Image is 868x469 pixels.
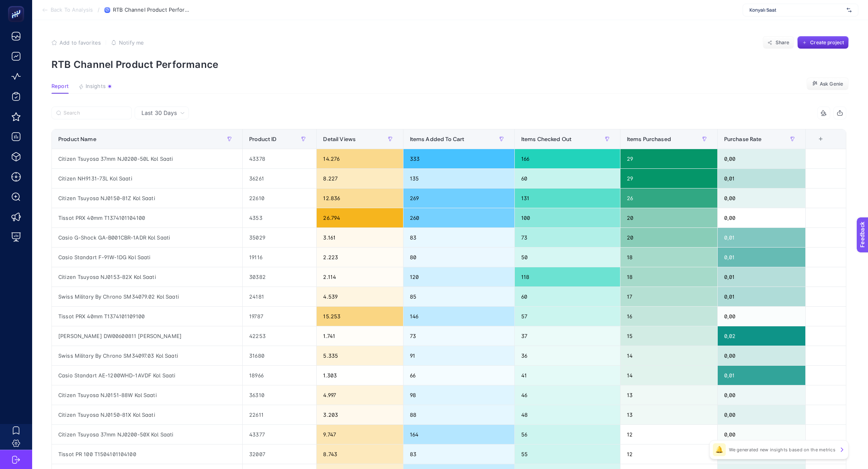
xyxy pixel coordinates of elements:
span: Ask Genie [820,81,843,87]
div: 166 [515,149,620,168]
div: 19787 [243,307,316,326]
button: Ask Genie [807,78,849,90]
div: 2.223 [317,248,403,267]
div: Casio Standart F-91W-1DG Kol Saati [52,248,242,267]
div: Swiss Military By Chrono SM34079.02 Kol Saati [52,287,242,306]
div: 55 [515,444,620,464]
div: 0,01 [718,169,805,188]
div: Citizen Tsuyosa NJ0150-81X Kol Saati [52,405,242,424]
span: Add to favorites [59,39,101,46]
div: 131 [515,188,620,208]
span: Detail Views [323,136,356,142]
div: 8.743 [317,444,403,464]
div: 12 [620,444,717,464]
div: Citizen Tsuyosa 37mm NJ0200-50L Kol Saati [52,149,242,168]
div: 0,01 [718,267,805,287]
span: Purchase Rate [724,136,762,142]
span: Items Added To Cart [410,136,465,142]
div: Citizen Tsuyosa NJ0150-81Z Kol Saati [52,188,242,208]
button: Notify me [111,39,144,46]
span: Product ID [249,136,276,142]
span: Create project [810,39,844,46]
button: Create project [797,36,849,49]
div: 135 [403,169,514,188]
div: 146 [403,307,514,326]
div: 18 [620,267,717,287]
div: 66 [403,366,514,385]
div: 0,01 [718,287,805,306]
div: Tissot PRX 40mm T1374101109100 [52,307,242,326]
div: 0,01 [718,366,805,385]
div: 42253 [243,326,316,346]
span: Feedback [5,2,31,9]
span: / [98,6,100,13]
span: Notify me [119,39,144,46]
div: 32007 [243,444,316,464]
div: 0,00 [718,405,805,424]
div: 16 [620,307,717,326]
div: 26 [620,188,717,208]
div: 98 [403,385,514,405]
span: Report [51,83,69,90]
div: 36 [515,346,620,365]
div: 260 [403,208,514,227]
div: 3.161 [317,228,403,247]
div: 15 [620,326,717,346]
div: 0,01 [718,248,805,267]
div: 26.794 [317,208,403,227]
div: 29 [620,149,717,168]
div: Casio Standart AE-1200WHD-1AVDF Kol Saati [52,366,242,385]
div: 0,02 [718,326,805,346]
div: 46 [515,385,620,405]
div: 22611 [243,405,316,424]
span: Items Checked Out [521,136,571,142]
div: Tissot PRX 40mm T1374101104100 [52,208,242,227]
div: 0,00 [718,385,805,405]
div: 43378 [243,149,316,168]
div: 14.276 [317,149,403,168]
span: Items Purchased [627,136,671,142]
div: 4.997 [317,385,403,405]
div: 73 [403,326,514,346]
div: 56 [515,425,620,444]
div: 36261 [243,169,316,188]
div: 15.253 [317,307,403,326]
div: 120 [403,267,514,287]
div: 43377 [243,425,316,444]
div: 0,00 [718,425,805,444]
div: 88 [403,405,514,424]
div: 36310 [243,385,316,405]
div: 0,01 [718,228,805,247]
div: 0,00 [718,208,805,227]
div: 37 [515,326,620,346]
div: 12 [620,425,717,444]
div: 31680 [243,346,316,365]
div: 164 [403,425,514,444]
div: 22610 [243,188,316,208]
div: 333 [403,149,514,168]
button: Add to favorites [51,39,101,46]
span: Insights [86,83,106,90]
p: RTB Channel Product Performance [51,59,849,70]
span: Share [776,39,790,46]
div: 14 [620,366,717,385]
div: 91 [403,346,514,365]
div: 17 [620,287,717,306]
div: 0,00 [718,149,805,168]
div: 14 [620,346,717,365]
div: 41 [515,366,620,385]
div: 80 [403,248,514,267]
div: 0,00 [718,307,805,326]
div: 85 [403,287,514,306]
div: 20 [620,228,717,247]
div: 19116 [243,248,316,267]
div: 4353 [243,208,316,227]
div: Citizen Tsuyosa 37mm NJ0200-50X Kol Saati [52,425,242,444]
div: 60 [515,169,620,188]
div: 57 [515,307,620,326]
div: 83 [403,444,514,464]
span: Back To Analysis [51,7,93,13]
div: 29 [620,169,717,188]
div: 0,00 [718,346,805,365]
div: 🔔 [713,443,726,456]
